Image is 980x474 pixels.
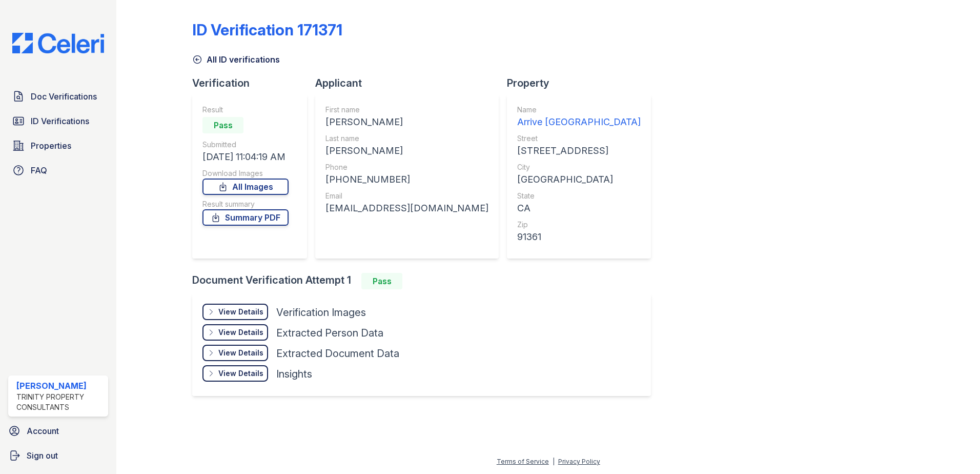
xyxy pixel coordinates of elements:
div: City [517,162,641,172]
div: Trinity Property Consultants [16,392,104,412]
div: ID Verification 171371 [192,21,342,39]
div: Applicant [315,76,507,90]
div: View Details [218,307,263,317]
span: ID Verifications [31,115,89,127]
a: All Images [202,179,289,195]
a: Properties [8,135,108,156]
span: Sign out [27,449,58,462]
a: Summary PDF [202,209,289,226]
div: 91361 [517,230,641,244]
div: Verification Images [276,305,366,320]
a: ID Verifications [8,111,108,131]
div: View Details [218,368,263,379]
div: Last name [325,133,488,144]
div: | [553,458,555,465]
div: [PERSON_NAME] [325,115,488,129]
div: Name [517,105,641,115]
div: Result summary [202,199,289,209]
div: [PERSON_NAME] [325,144,488,158]
span: Doc Verifications [31,90,97,103]
a: Sign out [4,445,112,466]
div: Download Images [202,168,289,179]
div: Submitted [202,140,289,150]
a: FAQ [8,160,108,181]
div: Property [507,76,659,90]
div: Pass [361,273,402,289]
span: Account [27,425,59,437]
a: Doc Verifications [8,86,108,107]
div: Arrive [GEOGRAPHIC_DATA] [517,115,641,129]
div: Verification [192,76,315,90]
div: Result [202,105,289,115]
div: State [517,191,641,201]
div: [DATE] 11:04:19 AM [202,150,289,164]
div: View Details [218,348,263,358]
div: Extracted Person Data [276,326,383,340]
div: View Details [218,327,263,338]
div: Pass [202,117,243,133]
a: Privacy Policy [558,458,600,465]
div: Document Verification Attempt 1 [192,273,659,289]
div: [STREET_ADDRESS] [517,144,641,158]
img: CE_Logo_Blue-a8612792a0a2168367f1c8372b55b34899dd931a85d93a1a3d3e32e68fde9ad4.png [4,33,112,53]
div: Street [517,133,641,144]
div: First name [325,105,488,115]
div: Email [325,191,488,201]
div: Insights [276,367,312,381]
div: [EMAIL_ADDRESS][DOMAIN_NAME] [325,201,488,215]
div: [GEOGRAPHIC_DATA] [517,172,641,187]
div: Extracted Document Data [276,346,399,361]
a: All ID verifications [192,53,280,66]
a: Account [4,421,112,441]
span: Properties [31,140,71,152]
div: [PHONE_NUMBER] [325,172,488,187]
a: Terms of Service [497,458,549,465]
div: CA [517,201,641,215]
div: Phone [325,162,488,172]
div: [PERSON_NAME] [16,380,104,392]
span: FAQ [31,164,47,176]
a: Name Arrive [GEOGRAPHIC_DATA] [517,105,641,129]
div: Zip [517,220,641,230]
